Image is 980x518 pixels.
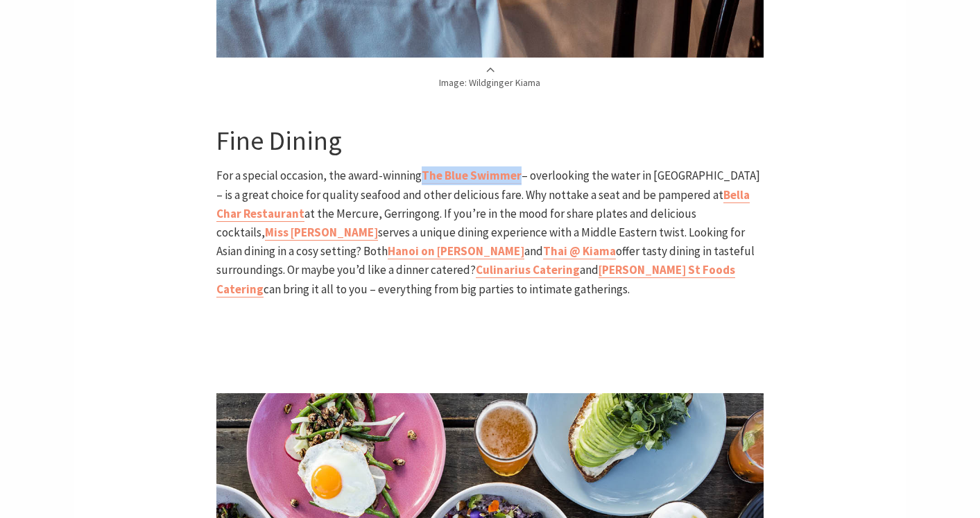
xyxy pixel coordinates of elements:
span: and [524,243,543,259]
a: Miss [PERSON_NAME] [265,225,378,241]
h3: Fine Dining [216,125,764,157]
a: The Blue Swimmer [422,168,522,184]
span: can bring it all to you – everything from big parties to intimate gatherings. [264,282,630,297]
a: Culinarius Catering [476,262,580,278]
span: – overlooking the water in [GEOGRAPHIC_DATA] – is a great choice for quality seafood and other de... [216,168,760,202]
a: Bella Char Restaurant [216,187,750,222]
span: take a seat and be pampered at [566,187,723,202]
span: For a special occasion, the award-winning [216,168,422,183]
a: Hanoi on [PERSON_NAME] [388,243,524,259]
p: Image: Wildginger Kiama [216,64,764,90]
span: and [580,262,599,277]
a: Thai @ Kiama [543,243,616,259]
a: [PERSON_NAME] St Foods Catering [216,262,735,297]
span: at the Mercure, Gerringong. If you’re in the mood for share plates and delicious cocktails, serve... [216,206,745,259]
